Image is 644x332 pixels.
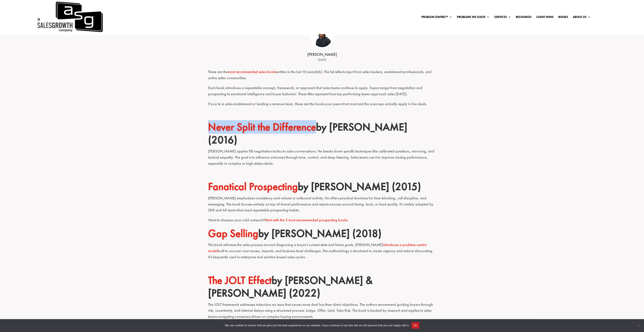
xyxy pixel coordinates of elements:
[208,121,436,148] h2: by [PERSON_NAME] (2016)
[208,274,436,302] h2: by [PERSON_NAME] & [PERSON_NAME] (2022)
[637,323,641,328] span: No
[257,57,388,63] div: [DATE]
[265,218,349,222] a: Start with the 5 most recommended prospecting books.
[208,273,272,287] a: The JOLT Effect
[411,322,419,329] button: Ok
[208,217,436,227] p: Want to sharpen your cold outreach?
[312,27,332,47] img: ASG Co_alternate lockup (1)
[421,15,452,20] a: Problem Centric™
[558,15,568,20] a: Books
[516,15,531,20] a: Resources
[208,180,436,195] h2: by [PERSON_NAME] (2015)
[573,15,591,20] a: About Us
[494,15,511,20] a: Services
[208,85,436,101] p: Each book introduces a repeatable concept, framework, or approach that sales teams continue to ap...
[208,69,436,85] p: These are the written in the last 10 years(ish). The list reflects input from sales leaders, enab...
[208,148,436,170] p: [PERSON_NAME] applies FBI negotiation tactics to sales conversations. He breaks down specific tec...
[208,101,436,111] p: If you’re in sales enablement or leading a revenue team, these are the books your peers trust mos...
[208,227,436,242] h2: by [PERSON_NAME] (2018)
[536,15,553,20] a: Client Wins
[208,120,316,134] a: Never Split the Difference
[257,52,388,57] div: [PERSON_NAME]
[228,69,276,74] a: most recommended sales books
[225,323,409,328] span: We use cookies to ensure that we give you the best experience on our website. If you continue to ...
[208,180,298,193] a: Fanatical Prospecting
[208,242,436,264] p: This book reframes the sales process around diagnosing a buyer’s current state and future goals. ...
[208,227,258,240] a: Gap Selling
[208,195,436,217] p: [PERSON_NAME] emphasizes consistency and volume in outbound activity. He offers practical structu...
[208,302,436,324] p: The JOLT framework addresses indecision an issue that causes more deal loss than direct objection...
[457,15,490,20] a: Problems We Solve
